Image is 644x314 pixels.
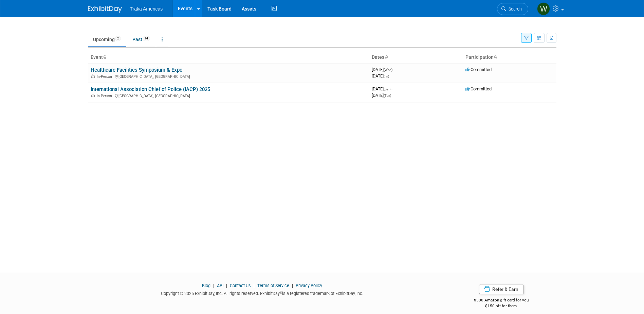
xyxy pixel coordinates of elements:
span: In-Person [97,74,114,79]
a: Search [497,3,528,15]
th: Event [88,52,369,63]
span: | [224,283,229,288]
a: Privacy Policy [296,283,322,288]
img: In-Person Event [91,74,95,78]
span: [DATE] [372,73,389,78]
span: Committed [465,86,492,91]
a: Terms of Service [257,283,289,288]
span: | [211,283,216,288]
span: Committed [465,67,492,72]
span: [DATE] [372,86,392,91]
a: Healthcare Facilities Symposium & Expo [91,67,182,73]
span: - [393,67,394,72]
a: API [217,283,223,288]
span: (Sat) [384,87,390,91]
a: Upcoming2 [88,33,126,46]
a: Sort by Participation Type [494,54,497,60]
img: William Knowles [537,2,550,15]
sup: ® [280,291,282,294]
span: (Fri) [384,74,389,78]
a: Sort by Event Name [103,54,106,60]
span: (Tue) [384,94,391,98]
span: - [391,86,392,91]
span: [DATE] [372,93,391,98]
span: Traka Americas [130,6,163,12]
th: Dates [369,52,463,63]
a: Refer & Earn [479,284,524,294]
span: Search [506,6,522,12]
span: | [252,283,256,288]
a: Blog [202,283,210,288]
a: Sort by Start Date [384,54,388,60]
span: [DATE] [372,67,394,72]
a: Contact Us [230,283,251,288]
span: | [290,283,295,288]
img: ExhibitDay [88,6,122,13]
div: [GEOGRAPHIC_DATA], [GEOGRAPHIC_DATA] [91,93,366,98]
a: Past14 [127,33,155,46]
span: 14 [143,36,150,41]
span: (Wed) [384,68,392,72]
div: [GEOGRAPHIC_DATA], [GEOGRAPHIC_DATA] [91,73,366,79]
div: $500 Amazon gift card for you, [447,293,556,309]
span: In-Person [97,94,114,98]
th: Participation [463,52,556,63]
a: International Association Chief of Police (IACP) 2025 [91,86,210,92]
span: 2 [115,36,121,41]
div: Copyright © 2025 ExhibitDay, Inc. All rights reserved. ExhibitDay is a registered trademark of Ex... [88,289,437,297]
img: In-Person Event [91,94,95,97]
div: $150 off for them. [447,303,556,309]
